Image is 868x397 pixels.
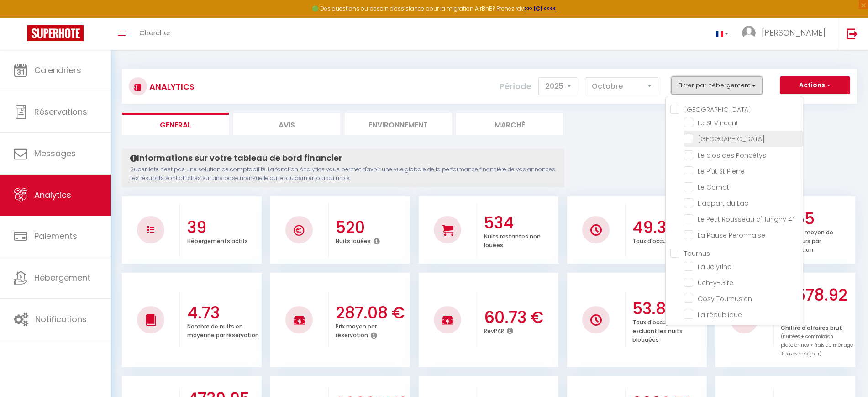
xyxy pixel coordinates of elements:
p: Nuits louées [336,235,371,245]
li: General [122,113,229,135]
img: ... [742,26,756,40]
span: Notifications [35,313,87,325]
img: Super Booking [27,25,84,41]
img: logout [847,28,858,39]
span: Le clos des Poncétys [698,151,766,160]
li: Marché [456,113,563,135]
h3: 520 [336,218,408,237]
button: Filtrer par hébergement [671,76,763,95]
p: Hébergements actifs [187,235,248,245]
h3: 4.73 [187,303,259,323]
p: Nombre de nuits en moyenne par réservation [187,321,259,339]
img: NO IMAGE [147,226,154,233]
span: (nuitées + commission plateformes + frais de ménage + taxes de séjour) [781,333,853,357]
h3: 39 [187,218,259,237]
h3: 53.89 % [632,299,705,318]
span: [PERSON_NAME] [762,27,826,38]
a: Chercher [132,18,178,50]
span: Chercher [139,28,171,37]
h3: 534 [484,213,556,233]
h3: 287.08 € [336,303,408,323]
img: NO IMAGE [590,314,602,326]
p: RevPAR [484,325,504,335]
li: Avis [233,113,340,135]
h3: Analytics [147,76,195,97]
p: Prix moyen par réservation [336,321,377,339]
h3: 2.65 [781,209,853,228]
a: >>> ICI <<<< [524,5,556,12]
span: Le P'tit St Pierre [698,167,745,176]
p: Nombre moyen de voyageurs par réservation [781,227,833,254]
h3: 60.73 € [484,308,556,327]
span: La Jolytine [698,262,731,271]
span: Réservations [34,106,87,117]
span: Paiements [34,230,77,242]
span: Analytics [34,189,71,201]
label: Période [500,76,531,96]
a: ... [PERSON_NAME] [735,18,837,50]
button: Actions [780,76,850,95]
li: Environnement [345,113,452,135]
p: SuperHote n'est pas une solution de comptabilité. La fonction Analytics vous permet d'avoir une v... [130,165,556,183]
span: Le Carnot [698,183,729,192]
h3: 49.34 % [632,218,705,237]
p: Taux d'occupation [632,235,685,245]
p: Nuits restantes non louées [484,231,541,249]
p: Chiffre d'affaires brut [781,322,853,358]
span: Messages [34,148,76,159]
p: Taux d'occupation en excluant les nuits bloquées [632,317,694,344]
h3: 31578.92 € [781,286,853,324]
span: Uch-y-Gite [698,278,733,287]
h4: Informations sur votre tableau de bord financier [130,153,556,163]
span: Hébergement [34,272,90,283]
span: Calendriers [34,64,81,76]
